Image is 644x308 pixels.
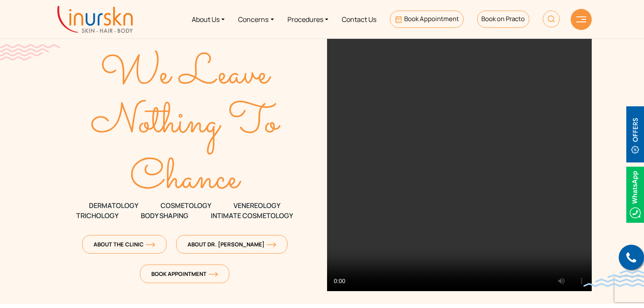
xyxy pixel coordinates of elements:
span: About Dr. [PERSON_NAME] [188,240,276,248]
a: Contact Us [335,3,383,35]
span: Intimate Cosmetology [211,211,293,221]
a: Book on Practo [477,11,529,28]
img: Whatsappicon [626,167,644,223]
img: orange-arrow [209,272,218,277]
span: VENEREOLOGY [233,200,280,211]
text: We Leave [100,43,271,106]
img: hamLine.svg [576,16,586,22]
img: HeaderSearch [543,11,560,27]
img: orange-arrow [267,242,276,247]
a: Book Appointmentorange-arrow [140,265,229,283]
img: inurskn-logo [57,6,133,33]
span: Body Shaping [141,211,188,221]
a: About Us [185,3,231,35]
a: About Dr. [PERSON_NAME]orange-arrow [176,235,287,254]
a: Book Appointment [390,11,464,28]
span: Book Appointment [404,14,459,23]
img: offerBt [626,106,644,162]
img: orange-arrow [146,242,155,247]
span: About The Clinic [94,240,155,248]
a: Whatsappicon [626,189,644,199]
span: DERMATOLOGY [89,200,138,211]
a: Procedures [281,3,335,35]
span: TRICHOLOGY [76,211,118,221]
img: bluewave [583,270,644,287]
span: Book Appointment [151,270,218,278]
span: COSMETOLOGY [161,200,211,211]
a: Concerns [231,3,280,35]
a: About The Clinicorange-arrow [82,235,166,254]
text: Nothing To [91,92,281,154]
text: Chance [130,148,242,211]
span: Book on Practo [481,14,525,23]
